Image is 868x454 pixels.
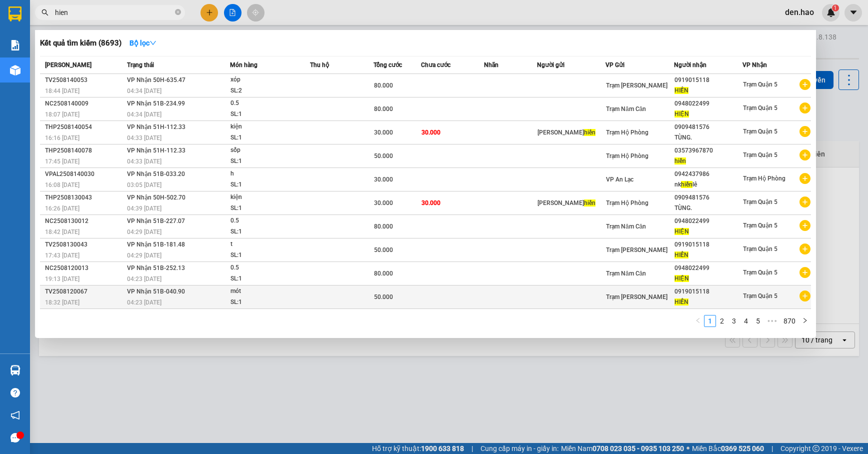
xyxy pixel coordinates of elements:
span: VP Nhận 51H-112.33 [127,123,185,130]
span: plus-circle [799,267,810,278]
span: right [802,317,808,323]
span: plus-circle [799,149,810,160]
div: 0919015118 [674,286,742,297]
span: left [695,317,701,323]
div: SL: 2 [230,85,305,96]
span: Trạm [PERSON_NAME] [606,246,667,253]
span: VP Nhận 51B-040.90 [127,288,185,295]
span: Trạm [PERSON_NAME] [606,82,667,89]
span: Trạm Quận 5 [743,104,777,111]
span: Trạm Hộ Phòng [606,199,648,206]
span: HIỀN [674,298,688,305]
span: VP Nhận 51B-181.48 [127,241,185,248]
span: 30.000 [421,129,440,136]
div: [PERSON_NAME] [537,198,605,208]
span: plus-circle [799,220,810,231]
li: 2 [716,315,728,327]
div: THP2508130043 [45,192,124,203]
span: Trạm Quận 5 [743,292,777,299]
span: hiền [584,129,595,136]
img: solution-icon [10,40,20,50]
div: SL: 1 [230,156,305,167]
span: 50.000 [374,293,393,300]
span: Trạm Quận 5 [743,198,777,205]
span: message [10,433,20,442]
span: 04:33 [DATE] [127,158,161,165]
div: SL: 1 [230,109,305,120]
span: Thu hộ [310,61,329,68]
div: 0909481576 [674,192,742,203]
div: sốp [230,145,305,156]
div: 0942437986 [674,169,742,179]
div: 0909481576 [674,122,742,132]
span: HIỀN [674,251,688,258]
span: 30.000 [374,129,393,136]
span: 03:05 [DATE] [127,181,161,188]
span: VP Nhận 51H-112.33 [127,147,185,154]
span: 80.000 [374,82,393,89]
span: close-circle [175,9,181,15]
span: Trạm Quận 5 [743,269,777,276]
span: Người nhận [674,61,706,68]
div: SL: 1 [230,226,305,237]
span: 16:08 [DATE] [45,181,79,188]
span: plus-circle [799,196,810,207]
div: 0.5 [230,215,305,226]
div: NC2508140009 [45,98,124,109]
span: VP Nhận 51B-252.13 [127,264,185,271]
span: plus-circle [799,102,810,113]
span: Tổng cước [373,61,402,68]
span: notification [10,410,20,420]
span: Trạm Năm Căn [606,105,646,112]
img: logo-vxr [8,6,21,21]
li: 1 [704,315,716,327]
span: Món hàng [230,61,257,68]
div: THP2508140054 [45,122,124,132]
div: nk lê [674,179,742,190]
span: Trạm Năm Căn [606,270,646,277]
span: 18:32 [DATE] [45,299,79,306]
span: Trạm Quận 5 [743,245,777,252]
span: 16:26 [DATE] [45,205,79,212]
span: Trạm Quận 5 [743,151,777,158]
span: 04:23 [DATE] [127,299,161,306]
div: kiện [230,192,305,203]
div: SL: 1 [230,132,305,143]
span: VP Nhận 50H-502.70 [127,194,185,201]
span: VP Nhận [742,61,767,68]
div: THP2508140078 [45,145,124,156]
div: TÙNG. [674,132,742,143]
span: 50.000 [374,246,393,253]
span: ••• [764,315,780,327]
span: 17:43 [DATE] [45,252,79,259]
div: 0.5 [230,98,305,109]
span: 04:33 [DATE] [127,134,161,141]
span: 04:29 [DATE] [127,228,161,235]
div: xóp [230,74,305,85]
span: [PERSON_NAME] [45,61,91,68]
div: TÙNG. [674,203,742,213]
div: SL: 1 [230,179,305,190]
strong: Bộ lọc [129,39,156,47]
span: Trạm [PERSON_NAME] [606,293,667,300]
span: 80.000 [374,105,393,112]
span: 04:29 [DATE] [127,252,161,259]
div: kiện [230,121,305,132]
span: 18:07 [DATE] [45,111,79,118]
input: Tìm tên, số ĐT hoặc mã đơn [55,7,173,18]
span: VP Nhận 51B-227.07 [127,217,185,224]
span: plus-circle [799,243,810,254]
span: HIỆN [674,275,689,282]
span: Chưa cước [421,61,450,68]
span: plus-circle [799,290,810,301]
span: 17:45 [DATE] [45,158,79,165]
span: plus-circle [799,126,810,137]
span: HIỆN [674,110,689,117]
span: 30.000 [421,199,440,206]
span: hiền [681,181,692,188]
li: 5 [752,315,764,327]
span: HIỆN [674,228,689,235]
span: VP An Lạc [606,176,633,183]
span: 04:34 [DATE] [127,111,161,118]
div: 0.5 [230,262,305,273]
